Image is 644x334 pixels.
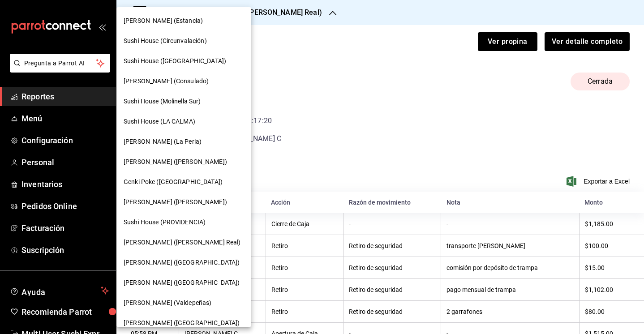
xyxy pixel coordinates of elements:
[116,313,251,333] div: [PERSON_NAME] ([GEOGRAPHIC_DATA])
[124,278,240,287] span: [PERSON_NAME] ([GEOGRAPHIC_DATA])
[124,197,227,207] span: [PERSON_NAME] ([PERSON_NAME])
[124,16,203,26] span: [PERSON_NAME] (Estancia)
[116,71,251,91] div: [PERSON_NAME] (Consulado)
[124,318,240,328] span: [PERSON_NAME] ([GEOGRAPHIC_DATA])
[116,293,251,313] div: [PERSON_NAME] (Valdepeñas)
[124,238,240,247] span: [PERSON_NAME] ([PERSON_NAME] Real)
[124,258,240,267] span: [PERSON_NAME] ([GEOGRAPHIC_DATA])
[124,77,209,86] span: [PERSON_NAME] (Consulado)
[124,218,206,227] span: Sushi House (PROVIDENCIA)
[116,152,251,172] div: [PERSON_NAME] ([PERSON_NAME])
[116,273,251,293] div: [PERSON_NAME] ([GEOGRAPHIC_DATA])
[124,56,226,66] span: Sushi House ([GEOGRAPHIC_DATA])
[116,212,251,232] div: Sushi House (PROVIDENCIA)
[116,111,251,132] div: Sushi House (LA CALMA)
[124,177,223,187] span: Genki Poke ([GEOGRAPHIC_DATA])
[116,172,251,192] div: Genki Poke ([GEOGRAPHIC_DATA])
[116,132,251,152] div: [PERSON_NAME] (La Perla)
[116,51,251,71] div: Sushi House ([GEOGRAPHIC_DATA])
[116,192,251,212] div: [PERSON_NAME] ([PERSON_NAME])
[116,232,251,253] div: [PERSON_NAME] ([PERSON_NAME] Real)
[124,117,195,126] span: Sushi House (LA CALMA)
[124,298,211,308] span: [PERSON_NAME] (Valdepeñas)
[116,253,251,273] div: [PERSON_NAME] ([GEOGRAPHIC_DATA])
[124,97,201,106] span: Sushi House (Molinella Sur)
[116,91,251,111] div: Sushi House (Molinella Sur)
[116,11,251,31] div: [PERSON_NAME] (Estancia)
[124,157,227,167] span: [PERSON_NAME] ([PERSON_NAME])
[124,137,202,146] span: [PERSON_NAME] (La Perla)
[116,31,251,51] div: Sushi House (Circunvalación)
[124,36,207,46] span: Sushi House (Circunvalación)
